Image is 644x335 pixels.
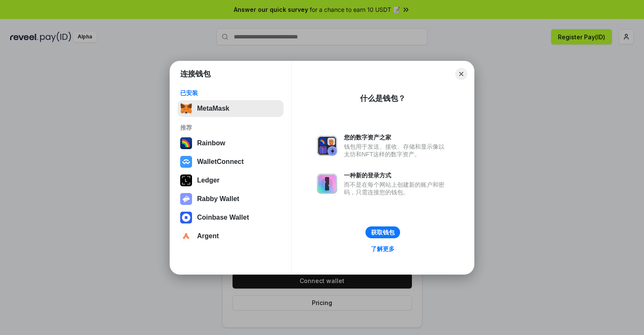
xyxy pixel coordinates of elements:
button: WalletConnect [178,153,284,170]
div: WalletConnect [197,158,244,166]
button: 获取钱包 [365,226,400,238]
img: svg+xml,%3Csvg%20xmlns%3D%22http%3A%2F%2Fwww.w3.org%2F2000%2Fsvg%22%20fill%3D%22none%22%20viewBox... [180,193,192,205]
div: 推荐 [180,124,281,131]
div: 已安装 [180,89,281,97]
div: 钱包用于发送、接收、存储和显示像以太坊和NFT这样的数字资产。 [344,143,449,158]
button: MetaMask [178,100,284,117]
div: 您的数字资产之家 [344,133,449,141]
div: 获取钱包 [371,229,395,236]
img: svg+xml,%3Csvg%20width%3D%2228%22%20height%3D%2228%22%20viewBox%3D%220%200%2028%2028%22%20fill%3D... [180,212,192,223]
div: 而不是在每个网站上创建新的账户和密码，只需连接您的钱包。 [344,181,449,196]
img: svg+xml,%3Csvg%20width%3D%2228%22%20height%3D%2228%22%20viewBox%3D%220%200%2028%2028%22%20fill%3D... [180,230,192,242]
h1: 连接钱包 [180,69,211,79]
div: Rabby Wallet [197,195,239,203]
div: Rainbow [197,139,225,147]
a: 了解更多 [366,243,400,254]
button: Rainbow [178,135,284,152]
div: Argent [197,232,219,240]
img: svg+xml,%3Csvg%20width%3D%22120%22%20height%3D%22120%22%20viewBox%3D%220%200%20120%20120%22%20fil... [180,137,192,149]
button: Close [455,68,467,80]
div: Coinbase Wallet [197,214,249,221]
div: 了解更多 [371,245,395,253]
button: Coinbase Wallet [178,209,284,226]
button: Argent [178,228,284,245]
img: svg+xml,%3Csvg%20width%3D%2228%22%20height%3D%2228%22%20viewBox%3D%220%200%2028%2028%22%20fill%3D... [180,156,192,168]
div: 一种新的登录方式 [344,172,449,179]
button: Rabby Wallet [178,191,284,207]
div: 什么是钱包？ [360,93,406,103]
div: MetaMask [197,105,229,112]
img: svg+xml,%3Csvg%20xmlns%3D%22http%3A%2F%2Fwww.w3.org%2F2000%2Fsvg%22%20fill%3D%22none%22%20viewBox... [317,174,337,194]
img: svg+xml,%3Csvg%20fill%3D%22none%22%20height%3D%2233%22%20viewBox%3D%220%200%2035%2033%22%20width%... [180,103,192,114]
img: svg+xml,%3Csvg%20xmlns%3D%22http%3A%2F%2Fwww.w3.org%2F2000%2Fsvg%22%20width%3D%2228%22%20height%3... [180,174,192,186]
img: svg+xml,%3Csvg%20xmlns%3D%22http%3A%2F%2Fwww.w3.org%2F2000%2Fsvg%22%20fill%3D%22none%22%20viewBox... [317,136,337,156]
div: Ledger [197,177,219,184]
button: Ledger [178,172,284,189]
